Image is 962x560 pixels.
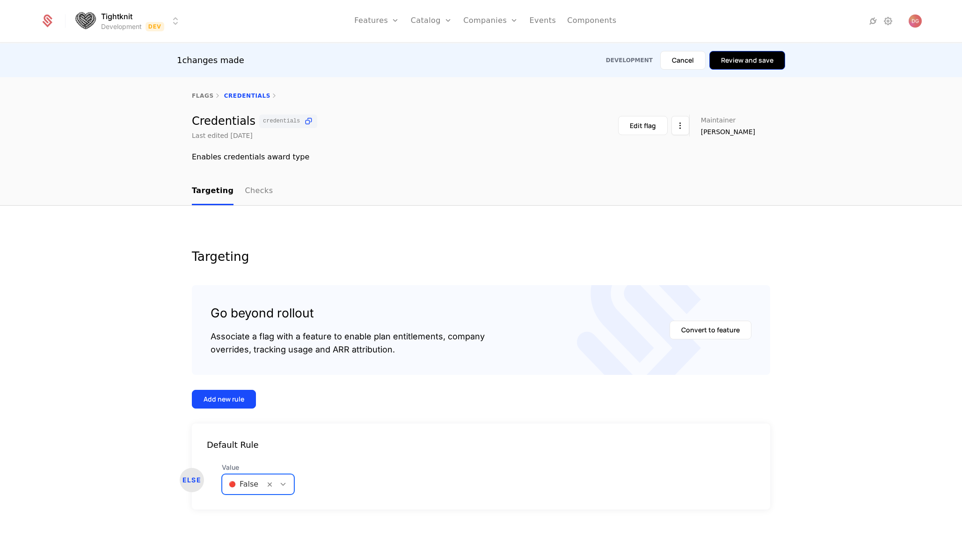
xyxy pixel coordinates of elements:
[146,22,165,31] span: Dev
[630,121,656,130] div: Edit flag
[192,251,770,263] div: Targeting
[77,11,182,31] button: Select environment
[709,51,785,70] button: Review and save
[101,11,132,22] span: Tightknit
[192,390,256,409] button: Add new rule
[671,116,689,135] button: Select action
[670,321,751,339] button: Convert to feature
[618,116,668,135] button: Edit flag
[192,438,770,452] div: Default Rule
[192,178,233,205] a: Targeting
[606,57,653,64] div: Development
[192,115,317,128] div: Credentials
[660,51,706,70] button: Cancel
[245,178,273,205] a: Checks
[177,54,244,67] div: 1 changes made
[867,15,879,27] a: Integrations
[909,14,922,28] img: Danny Gomes
[192,93,214,99] a: flags
[701,127,755,136] span: [PERSON_NAME]
[192,178,273,205] ul: Choose Sub Page
[192,131,253,140] div: Last edited [DATE]
[192,151,770,163] div: Enables credentials award type
[211,304,485,323] div: Go beyond rollout
[204,395,244,404] div: Add new rule
[101,22,142,31] div: Development
[882,15,894,27] a: Settings
[222,463,294,472] span: Value
[192,178,770,205] nav: Main
[211,330,485,356] div: Associate a flag with a feature to enable plan entitlements, company overrides, tracking usage an...
[263,118,300,124] span: credentials
[701,117,736,123] span: Maintainer
[180,468,204,492] div: ELSE
[909,14,922,28] button: Open user button
[74,10,96,33] img: Tightknit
